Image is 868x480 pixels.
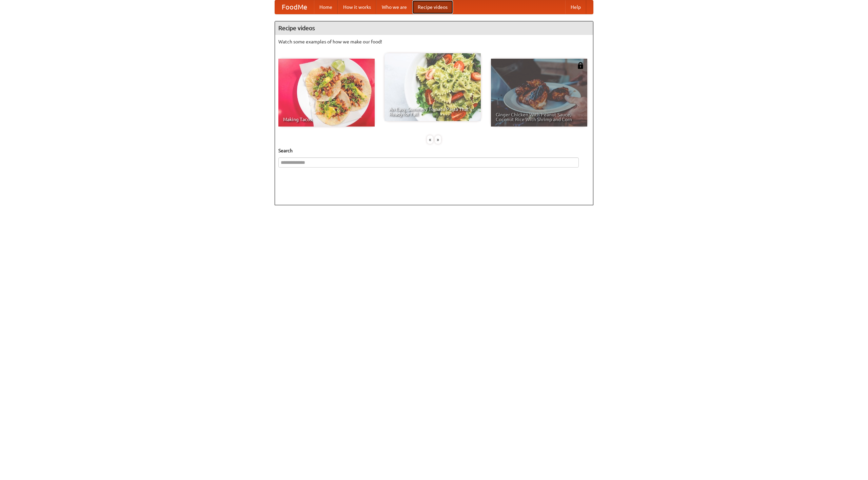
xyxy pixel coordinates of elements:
span: An Easy, Summery Tomato Pasta That's Ready for Fall [389,107,476,116]
span: Making Tacos [283,117,370,122]
div: « [427,135,433,144]
h5: Search [278,147,590,154]
a: Who we are [376,0,412,14]
a: Help [565,0,586,14]
p: Watch some examples of how we make our food! [278,38,590,45]
h4: Recipe videos [275,21,593,35]
a: Home [314,0,338,14]
div: » [435,135,441,144]
a: An Easy, Summery Tomato Pasta That's Ready for Fall [384,53,481,121]
a: How it works [338,0,376,14]
a: Making Tacos [278,59,375,127]
img: 483408.png [577,62,584,69]
a: FoodMe [275,0,314,14]
a: Recipe videos [412,0,453,14]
